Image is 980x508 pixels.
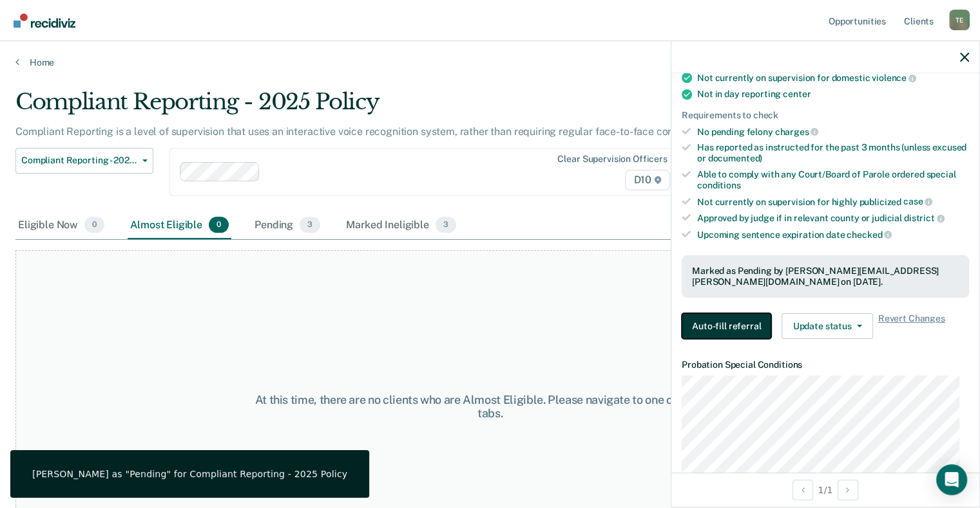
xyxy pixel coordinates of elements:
[436,217,456,233] span: 3
[625,170,669,190] span: D10
[872,73,916,83] span: violence
[904,213,945,223] span: district
[209,217,229,233] span: 0
[682,110,969,121] div: Requirements to check
[949,10,970,30] button: Profile dropdown button
[15,57,965,68] a: Home
[697,72,969,84] div: Not currently on supervision for domestic
[793,480,813,500] button: Previous Opportunity
[903,196,932,206] span: case
[782,313,872,339] button: Update status
[343,212,459,240] div: Marked Ineligible
[697,180,741,190] span: conditions
[252,212,323,240] div: Pending
[838,480,858,500] button: Next Opportunity
[697,89,969,100] div: Not in day reporting
[32,468,347,480] div: [PERSON_NAME] as "Pending" for Compliant Reporting - 2025 Policy
[697,212,969,224] div: Approved by judge if in relevant county or judicial
[949,10,970,30] div: T E
[697,142,969,164] div: Has reported as instructed for the past 3 months (unless excused or
[14,14,75,28] img: Recidiviz
[557,154,667,165] div: Clear supervision officers
[682,359,969,370] dt: Probation Special Conditions
[708,153,762,163] span: documented)
[21,155,137,166] span: Compliant Reporting - 2025 Policy
[936,464,967,495] div: Open Intercom Messenger
[128,212,231,240] div: Almost Eligible
[878,313,945,339] span: Revert Changes
[671,473,979,507] div: 1 / 1
[783,89,811,99] span: center
[697,196,969,208] div: Not currently on supervision for highly publicized
[692,266,959,287] div: Marked as Pending by [PERSON_NAME][EMAIL_ADDRESS][PERSON_NAME][DOMAIN_NAME] on [DATE].
[253,393,727,421] div: At this time, there are no clients who are Almost Eligible. Please navigate to one of the other t...
[775,127,819,137] span: charges
[847,230,892,240] span: checked
[697,169,969,191] div: Able to comply with any Court/Board of Parole ordered special
[697,229,969,240] div: Upcoming sentence expiration date
[682,313,771,339] button: Auto-fill referral
[15,89,751,125] div: Compliant Reporting - 2025 Policy
[15,125,700,138] p: Compliant Reporting is a level of supervision that uses an interactive voice recognition system, ...
[15,212,107,240] div: Eligible Now
[697,126,969,138] div: No pending felony
[84,217,104,233] span: 0
[682,313,776,339] a: Navigate to form link
[300,217,320,233] span: 3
